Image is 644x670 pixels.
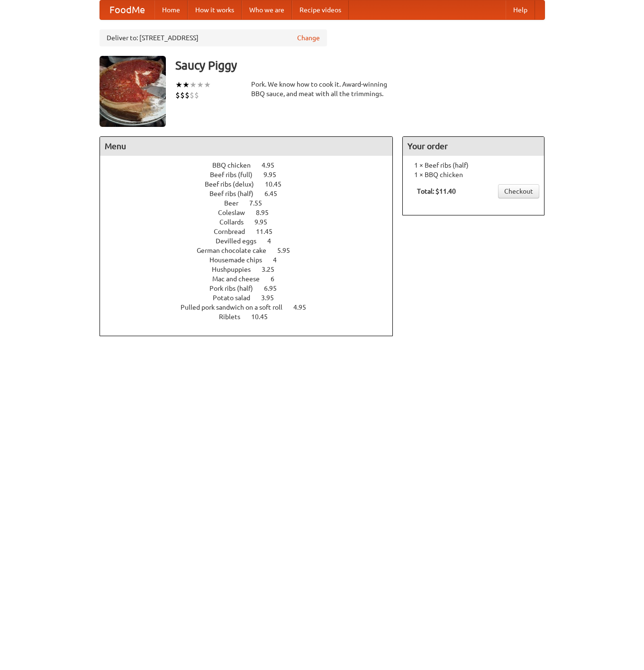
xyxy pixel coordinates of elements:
[100,137,393,156] h4: Menu
[216,237,289,245] a: Devilled eggs 4
[214,228,290,235] a: Cornbread 11.45
[218,209,254,216] span: Coleslaw
[197,247,308,254] a: German chocolate cake 5.95
[408,161,539,170] li: 1 × Beef ribs (half)
[100,29,327,46] div: Deliver to: [STREET_ADDRESS]
[209,190,263,197] span: Beef ribs (half)
[175,90,180,100] li: $
[261,294,283,302] span: 3.95
[293,304,316,311] span: 4.95
[213,294,260,302] span: Potato salad
[190,90,194,100] li: $
[175,80,182,90] li: ★
[417,188,456,195] b: Total: $11.40
[254,218,277,226] span: 9.95
[212,266,260,273] span: Hushpuppies
[204,80,211,90] li: ★
[506,0,535,19] a: Help
[197,80,204,90] li: ★
[209,256,272,264] span: Housemade chips
[297,33,320,43] a: Change
[212,161,260,169] span: BBQ chicken
[242,0,292,19] a: Who we are
[219,218,285,226] a: Collards 9.95
[209,190,295,197] a: Beef ribs (half) 6.45
[262,161,284,169] span: 4.95
[265,180,291,188] span: 10.45
[205,180,299,188] a: Beef ribs (delux) 10.45
[194,90,199,100] li: $
[498,184,539,198] a: Checkout
[408,170,539,179] li: 1 × BBQ chicken
[219,218,253,226] span: Collards
[224,199,280,207] a: Beer 7.55
[205,180,263,188] span: Beef ribs (delux)
[256,228,282,235] span: 11.45
[212,266,292,273] a: Hushpuppies 3.25
[100,56,166,127] img: angular.jpg
[212,275,269,283] span: Mac and cheese
[292,0,349,19] a: Recipe videos
[263,171,286,179] span: 9.95
[267,237,281,245] span: 4
[182,80,190,90] li: ★
[214,228,254,235] span: Cornbread
[209,285,263,292] span: Pork ribs (half)
[219,313,250,321] span: Riblets
[273,256,286,264] span: 4
[190,80,197,90] li: ★
[209,285,294,292] a: Pork ribs (half) 6.95
[262,266,284,273] span: 3.25
[212,275,292,283] a: Mac and cheese 6
[175,56,545,75] h3: Saucy Piggy
[251,80,393,98] div: Pork. We know how to cook it. Award-winning BBQ sauce, and meat with all the trimmings.
[271,275,284,283] span: 6
[210,171,262,179] span: Beef ribs (full)
[264,285,286,292] span: 6.95
[213,294,291,302] a: Potato salad 3.95
[154,0,188,19] a: Home
[181,304,324,311] a: Pulled pork sandwich on a soft roll 4.95
[197,247,276,254] span: German chocolate cake
[218,209,286,216] a: Coleslaw 8.95
[251,313,277,321] span: 10.45
[264,190,287,197] span: 6.45
[224,199,248,207] span: Beer
[249,199,272,207] span: 7.55
[212,161,292,169] a: BBQ chicken 4.95
[188,0,242,19] a: How it works
[403,137,544,156] h4: Your order
[209,256,294,264] a: Housemade chips 4
[219,313,285,321] a: Riblets 10.45
[256,209,278,216] span: 8.95
[210,171,294,179] a: Beef ribs (full) 9.95
[100,0,154,19] a: FoodMe
[185,90,190,100] li: $
[181,304,292,311] span: Pulled pork sandwich on a soft roll
[277,247,299,254] span: 5.95
[180,90,185,100] li: $
[216,237,266,245] span: Devilled eggs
